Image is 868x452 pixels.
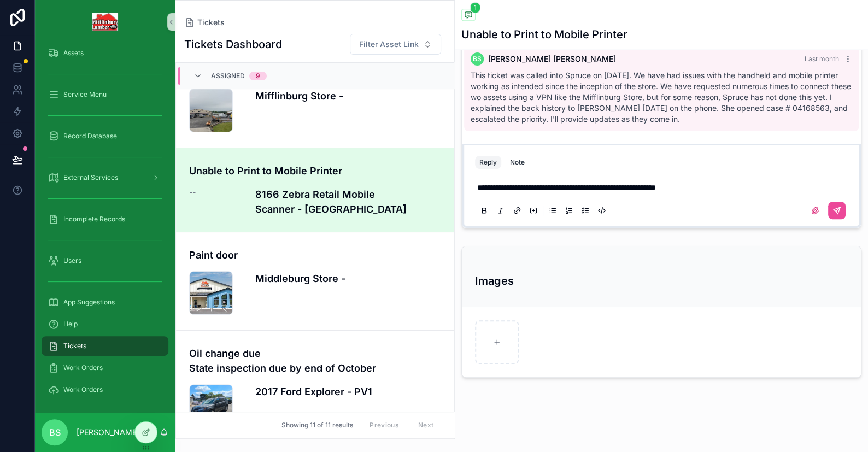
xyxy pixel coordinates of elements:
a: Work Orders [42,358,168,378]
a: Unable to Print to Mobile Printer--8166 Zebra Retail Mobile Scanner - [GEOGRAPHIC_DATA] [176,148,454,232]
span: App Suggestions [63,298,115,307]
span: Showing 11 of 11 results [281,421,353,430]
span: Work Orders [63,385,103,394]
span: Service Menu [63,90,107,99]
button: Reply [475,156,501,169]
span: Filter Asset Link [359,39,419,50]
h1: Unable to Print to Mobile Printer [461,27,627,42]
a: Users [42,251,168,271]
span: Incomplete Records [63,215,125,224]
h3: Images [475,273,848,289]
div: scrollable content [35,44,175,413]
a: Oil change due State inspection due by end of October2017 Ford Explorer - PV1 [176,330,454,443]
div: 9 [256,72,260,80]
span: Help [63,320,78,328]
a: Service Menu [42,85,168,104]
span: 1 [470,2,480,13]
span: External Services [63,173,118,182]
a: Assets [42,43,168,63]
a: Replace lights at [GEOGRAPHIC_DATA]Mifflinburg Store - [176,49,454,148]
h4: Middleburg Store - [255,271,441,286]
span: Assets [63,49,84,57]
span: Record Database [63,132,117,140]
a: Help [42,314,168,334]
a: Work Orders [42,380,168,400]
h4: 2017 Ford Explorer - PV1 [255,384,441,399]
a: Tickets [42,336,168,356]
h4: Unable to Print to Mobile Printer [189,163,441,178]
p: [PERSON_NAME] [77,427,139,438]
button: Note [506,156,529,169]
h4: Paint door [189,248,441,262]
div: Note [510,158,525,167]
h4: Oil change due State inspection due by end of October [189,346,441,375]
h1: Tickets Dashboard [184,37,282,52]
span: Tickets [197,17,225,28]
span: [PERSON_NAME] [PERSON_NAME] [488,54,616,64]
span: -- [189,187,196,198]
a: Incomplete Records [42,209,168,229]
h4: Mifflinburg Store - [255,89,441,103]
span: Tickets [63,342,86,350]
span: BS [49,426,61,439]
span: Work Orders [63,363,103,372]
button: Select Button [350,34,441,55]
a: Tickets [184,17,225,28]
span: This ticket was called into Spruce on [DATE]. We have had issues with the handheld and mobile pri... [471,71,851,124]
span: Assigned [211,72,245,80]
a: External Services [42,168,168,187]
a: Paint doorMiddleburg Store - [176,232,454,330]
a: Record Database [42,126,168,146]
h4: 8166 Zebra Retail Mobile Scanner - [GEOGRAPHIC_DATA] [255,187,441,216]
button: 1 [461,9,476,22]
span: BS [473,55,482,63]
span: Users [63,256,81,265]
a: App Suggestions [42,292,168,312]
span: Last month [805,55,839,63]
img: App logo [92,13,119,31]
